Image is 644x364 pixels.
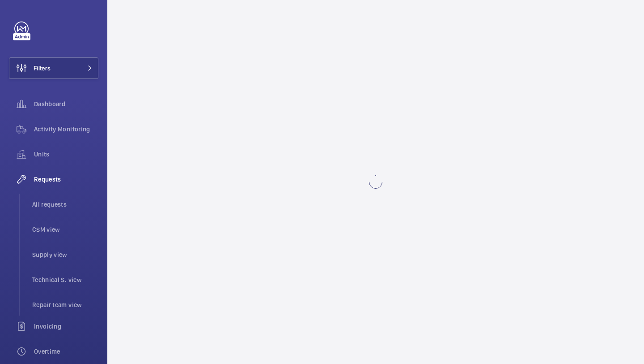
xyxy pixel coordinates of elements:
[32,200,98,209] span: All requests
[34,100,98,108] span: Dashboard
[32,300,98,309] span: Repair team view
[32,250,98,259] span: Supply view
[34,347,98,356] span: Overtime
[9,57,98,79] button: Filters
[32,225,98,234] span: CSM view
[34,125,98,134] span: Activity Monitoring
[32,275,98,284] span: Technical S. view
[34,322,98,331] span: Invoicing
[34,175,98,184] span: Requests
[34,64,51,73] span: Filters
[34,150,98,159] span: Units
